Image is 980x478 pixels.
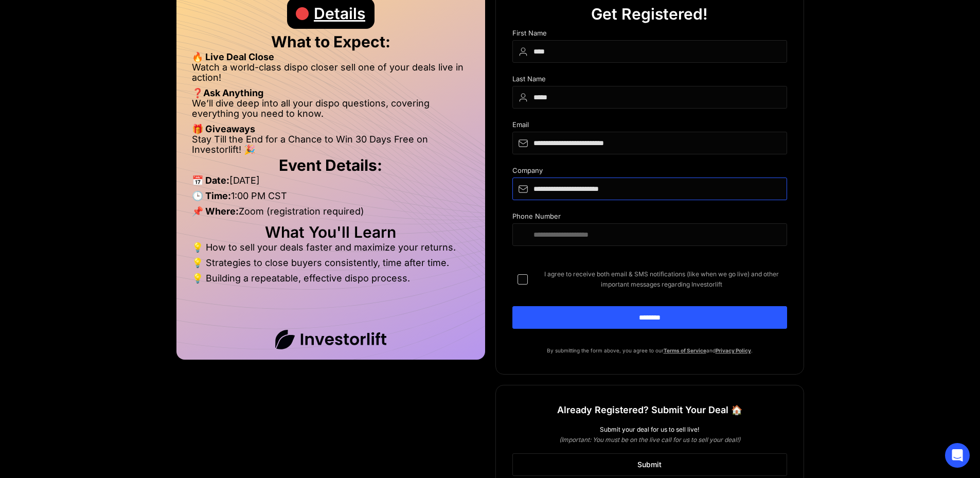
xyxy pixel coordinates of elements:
div: Email [512,121,787,132]
div: First Name [512,29,787,40]
div: Submit your deal for us to sell live! [512,424,787,435]
p: By submitting the form above, you agree to our and . [512,345,787,356]
h2: What You'll Learn [192,227,470,237]
form: DIspo Day Main Form [512,29,787,345]
li: Stay Till the End for a Chance to Win 30 Days Free on Investorlift! 🎉 [192,134,470,155]
a: Submit [512,453,787,476]
li: 💡 Building a repeatable, effective dispo process. [192,273,470,284]
li: 💡 How to sell your deals faster and maximize your returns. [192,242,470,258]
strong: 🔥 Live Deal Close [192,51,274,62]
strong: 🕒 Time: [192,190,231,201]
li: [DATE] [192,175,470,191]
strong: 🎁 Giveaways [192,123,255,134]
em: (Important: You must be on the live call for us to sell your deal!) [559,436,740,444]
div: Last Name [512,75,787,86]
li: 💡 Strategies to close buyers consistently, time after time. [192,258,470,273]
a: Privacy Policy [716,347,751,353]
li: Watch a world-class dispo closer sell one of your deals live in action! [192,62,470,88]
h1: Already Registered? Submit Your Deal 🏠 [557,401,742,419]
div: Open Intercom Messenger [945,443,970,468]
strong: What to Expect: [271,32,390,51]
div: Phone Number [512,213,787,223]
span: I agree to receive both email & SMS notifications (like when we go live) and other important mess... [536,269,787,290]
a: Terms of Service [664,347,706,353]
strong: ❓Ask Anything [192,87,263,98]
div: Company [512,167,787,178]
strong: Event Details: [279,156,382,174]
strong: 📅 Date: [192,175,229,186]
li: 1:00 PM CST [192,191,470,206]
li: We’ll dive deep into all your dispo questions, covering everything you need to know. [192,98,470,124]
li: Zoom (registration required) [192,206,470,222]
strong: 📌 Where: [192,206,239,217]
